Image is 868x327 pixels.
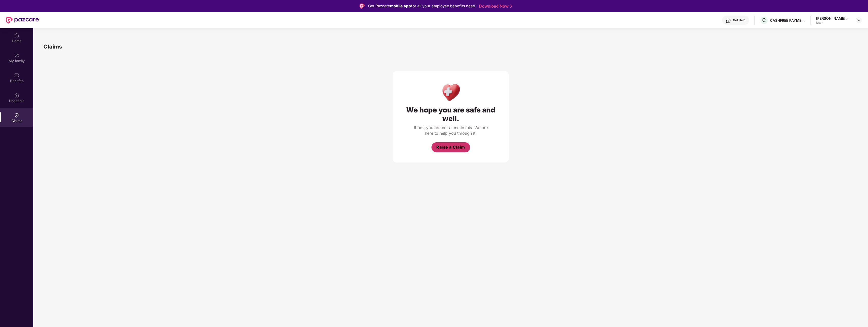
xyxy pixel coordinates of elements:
[14,93,19,98] img: svg+xml;base64,PHN2ZyBpZD0iSG9zcGl0YWxzIiB4bWxucz0iaHR0cDovL3d3dy53My5vcmcvMjAwMC9zdmciIHdpZHRoPS...
[43,42,62,51] h1: Claims
[6,17,39,24] img: New Pazcare Logo
[14,113,19,118] img: svg+xml;base64,PHN2ZyBpZD0iQ2xhaW0iIHhtbG5zPSJodHRwOi8vd3d3LnczLm9yZy8yMDAwL3N2ZyIgd2lkdGg9IjIwIi...
[762,17,766,23] span: C
[726,18,731,23] img: svg+xml;base64,PHN2ZyBpZD0iSGVscC0zMngzMiIgeG1sbnM9Imh0dHA6Ly93d3cudzMub3JnLzIwMDAvc3ZnIiB3aWR0aD...
[431,142,470,152] button: Raise a Claim
[857,18,861,22] img: svg+xml;base64,PHN2ZyBpZD0iRHJvcGRvd24tMzJ4MzIiIHhtbG5zPSJodHRwOi8vd3d3LnczLm9yZy8yMDAwL3N2ZyIgd2...
[479,4,510,9] a: Download Now
[816,21,851,25] div: User
[390,4,411,8] strong: mobile app
[14,33,19,38] img: svg+xml;base64,PHN2ZyBpZD0iSG9tZSIgeG1sbnM9Imh0dHA6Ly93d3cudzMub3JnLzIwMDAvc3ZnIiB3aWR0aD0iMjAiIG...
[14,53,19,58] img: svg+xml;base64,PHN2ZyB3aWR0aD0iMjAiIGhlaWdodD0iMjAiIHZpZXdCb3g9IjAgMCAyMCAyMCIgZmlsbD0ibm9uZSIgeG...
[360,4,365,9] img: Logo
[440,81,462,103] img: Health Care
[403,106,499,123] div: We hope you are safe and well.
[413,125,489,136] div: If not, you are not alone in this. We are here to help you through it.
[14,73,19,78] img: svg+xml;base64,PHN2ZyBpZD0iQmVuZWZpdHMiIHhtbG5zPSJodHRwOi8vd3d3LnczLm9yZy8yMDAwL3N2ZyIgd2lkdGg9Ij...
[510,4,512,9] img: Stroke
[733,18,745,22] div: Get Help
[436,144,465,150] span: Raise a Claim
[368,3,475,9] div: Get Pazcare for all your employee benefits need
[770,18,805,23] div: CASHFREE PAYMENTS INDIA PVT. LTD.
[816,16,851,21] div: [PERSON_NAME] Madhyasta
